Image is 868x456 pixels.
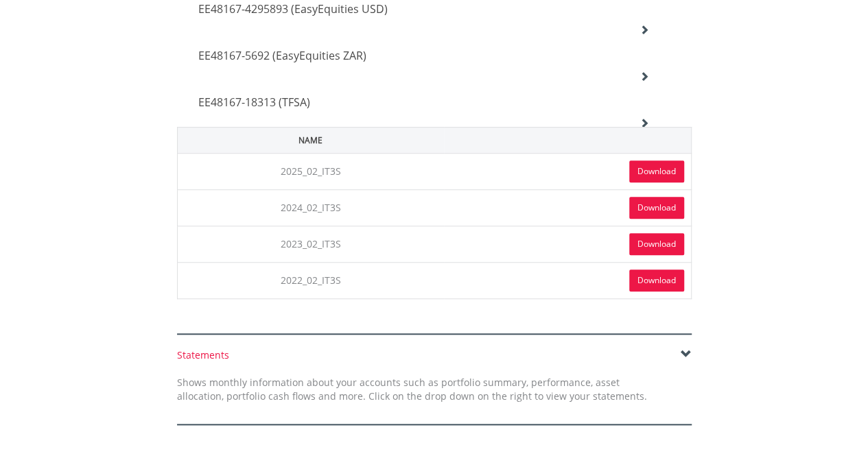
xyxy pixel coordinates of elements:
span: EE48167-5692 (EasyEquities ZAR) [198,48,366,63]
td: 2023_02_IT3S [177,226,444,262]
span: EE48167-18313 (TFSA) [198,95,310,110]
a: Download [629,197,684,219]
a: Download [629,269,684,291]
th: Name [177,127,444,153]
span: EE48167-4295893 (EasyEquities USD) [198,1,388,16]
a: Download [629,160,684,182]
td: 2024_02_IT3S [177,189,444,226]
td: 2025_02_IT3S [177,153,444,189]
td: 2022_02_IT3S [177,262,444,298]
div: Statements [177,348,692,362]
div: Shows monthly information about your accounts such as portfolio summary, performance, asset alloc... [167,376,657,403]
a: Download [629,233,684,255]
